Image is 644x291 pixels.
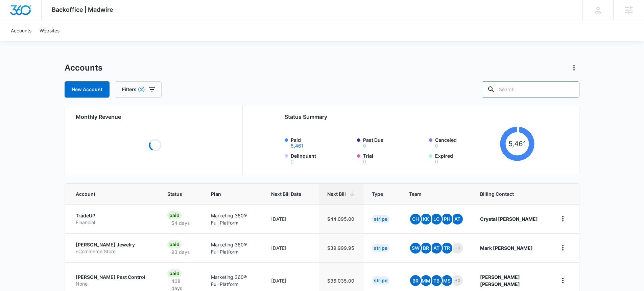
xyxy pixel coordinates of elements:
[167,219,194,227] p: 54 days
[410,243,421,254] span: SW
[431,243,442,254] span: At
[557,242,568,253] button: home
[76,212,151,226] a: TradeUPFinancial
[76,241,151,248] p: [PERSON_NAME] Jewelry
[480,216,538,222] strong: Crystal [PERSON_NAME]
[480,190,541,197] span: Billing Contact
[557,275,568,286] button: home
[319,233,364,262] td: $39,999.95
[480,245,533,251] strong: Mark [PERSON_NAME]
[263,204,319,233] td: [DATE]
[167,269,182,277] div: Paid
[167,248,194,256] p: 93 days
[291,152,353,164] label: Delinquent
[452,214,463,224] span: AT
[508,139,526,148] tspan: 5,461
[76,212,151,219] p: TradeUP
[452,275,463,286] span: +2
[409,190,454,197] span: Team
[421,275,431,286] span: MM
[372,244,389,252] div: Stripe
[211,190,255,197] span: Plan
[421,214,431,224] span: KK
[442,214,452,224] span: PH
[76,248,151,255] p: eCommerce Store
[442,275,452,286] span: MS
[291,143,304,148] button: Paid
[410,214,421,224] span: CH
[52,6,113,13] span: Backoffice | Madwire
[115,81,162,98] button: Filters(2)
[557,213,568,224] button: home
[7,20,35,41] a: Accounts
[435,136,497,148] label: Canceled
[482,81,579,98] input: Search
[372,190,383,197] span: Type
[372,276,389,285] div: Stripe
[410,275,421,286] span: BR
[452,243,463,254] span: +3
[76,274,151,287] a: [PERSON_NAME] Pest ControlNone
[319,204,364,233] td: $44,095.00
[65,63,102,73] h1: Accounts
[363,136,425,148] label: Past Due
[480,274,520,287] strong: [PERSON_NAME] [PERSON_NAME]
[76,219,151,226] p: Financial
[271,190,301,197] span: Next Bill Date
[435,152,497,164] label: Expired
[167,240,182,248] div: Paid
[211,241,255,255] p: Marketing 360® Full Platform
[76,241,151,255] a: [PERSON_NAME] JewelryeCommerce Store
[569,62,579,73] button: Actions
[327,190,346,197] span: Next Bill
[138,87,145,92] span: (2)
[263,233,319,262] td: [DATE]
[211,212,255,226] p: Marketing 360® Full Platform
[65,81,110,98] a: New Account
[291,136,353,148] label: Paid
[421,243,431,254] span: BR
[76,281,151,287] p: None
[167,190,185,197] span: Status
[76,190,141,197] span: Account
[167,211,182,219] div: Paid
[442,243,452,254] span: TR
[363,152,425,164] label: Trial
[431,214,442,224] span: LC
[372,215,389,223] div: Stripe
[35,20,64,41] a: Websites
[76,113,234,121] h2: Monthly Revenue
[211,273,255,288] p: Marketing 360® Full Platform
[431,275,442,286] span: TB
[285,113,534,121] h2: Status Summary
[76,274,151,281] p: [PERSON_NAME] Pest Control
